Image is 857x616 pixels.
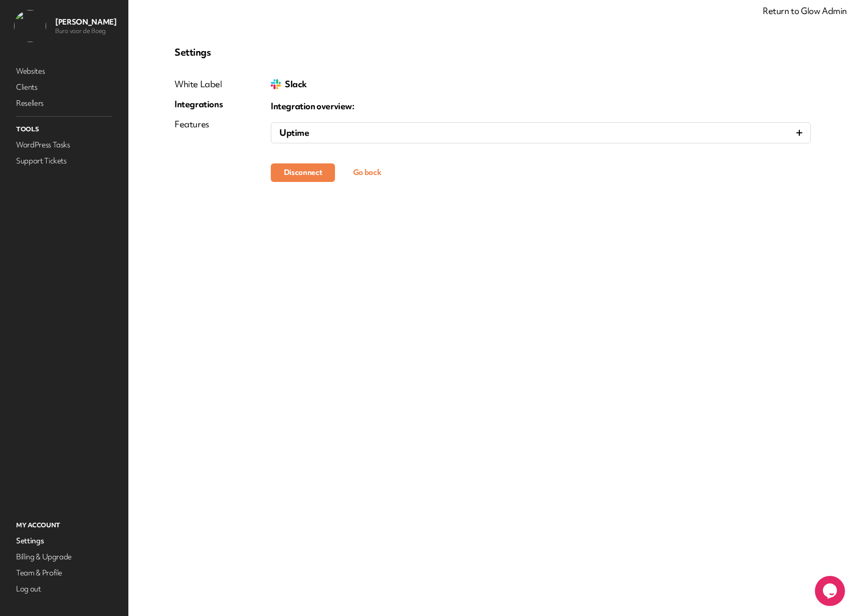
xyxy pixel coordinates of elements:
span: Disconnect [284,167,322,177]
a: Billing & Upgrade [14,550,114,564]
div: Features [175,118,223,130]
button: Go back [343,163,391,182]
a: Log out [14,582,114,596]
p: Settings [175,46,811,58]
span: Uptime [279,127,309,138]
a: Settings [14,534,114,548]
a: Websites [14,64,114,78]
a: Clients [14,80,114,94]
div: White Label [175,78,223,90]
p: Buro voor de Boeg [55,27,116,35]
iframe: chat widget [815,576,847,606]
p: My Account [14,519,114,532]
p: [PERSON_NAME] [55,17,116,27]
a: Team & Profile [14,566,114,580]
a: Support Tickets [14,154,114,168]
div: Integration overview: [271,100,811,182]
button: Disconnect [271,163,335,182]
p: Tools [14,123,114,136]
a: Return to Glow Admin [763,5,847,17]
a: Resellers [14,96,114,110]
a: WordPress Tasks [14,138,114,152]
div: Integrations [175,98,223,110]
span: Slack [285,78,307,90]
